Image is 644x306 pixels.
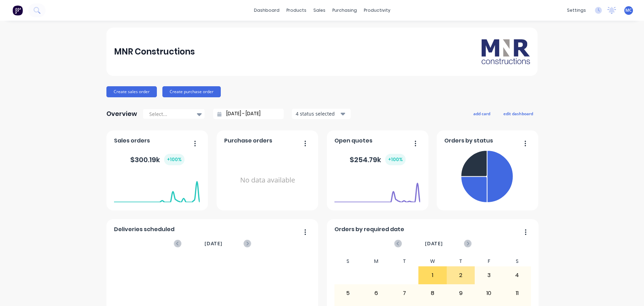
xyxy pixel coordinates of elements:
[503,256,531,266] div: S
[447,267,475,284] div: 2
[310,5,329,16] div: sales
[283,5,310,16] div: products
[625,7,632,13] span: MC
[334,137,372,145] span: Open quotes
[164,154,184,165] div: + 100 %
[360,5,394,16] div: productivity
[503,285,531,302] div: 11
[114,45,195,59] div: MNR Constructions
[130,154,184,165] div: $ 300.19k
[447,256,475,266] div: T
[362,285,390,302] div: 6
[350,154,406,165] div: $ 254.79k
[329,5,360,16] div: purchasing
[563,5,589,16] div: settings
[334,256,362,266] div: S
[475,256,503,266] div: F
[469,109,495,118] button: add card
[425,240,443,247] span: [DATE]
[162,86,221,97] button: Create purchase order
[250,5,283,16] a: dashboard
[475,267,503,284] div: 3
[419,267,446,284] div: 1
[475,285,503,302] div: 10
[224,137,272,145] span: Purchase orders
[419,285,446,302] div: 8
[499,109,538,118] button: edit dashboard
[296,110,339,117] div: 4 status selected
[106,107,137,121] div: Overview
[224,148,311,213] div: No data available
[390,256,419,266] div: T
[503,267,531,284] div: 4
[334,285,362,302] div: 5
[385,154,406,165] div: + 100 %
[106,86,157,97] button: Create sales order
[292,109,351,119] button: 4 status selected
[362,256,390,266] div: M
[12,5,23,16] img: Factory
[447,285,475,302] div: 9
[444,137,493,145] span: Orders by status
[418,256,447,266] div: W
[205,240,222,247] span: [DATE]
[114,137,150,145] span: Sales orders
[391,285,418,302] div: 7
[482,39,530,64] img: MNR Constructions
